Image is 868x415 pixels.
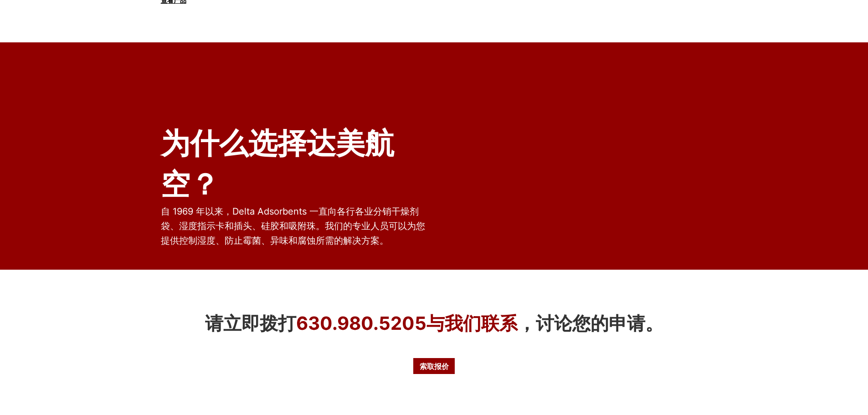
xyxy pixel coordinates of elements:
[296,312,518,334] a: 630.980.5205与我们联系
[518,312,663,334] font: ，讨论您的申请。
[413,358,455,374] a: 索取报价
[205,312,296,334] font: 请立即拨打
[161,206,425,246] font: 自 1969 年以来，Delta Adsorbents 一直向各行各业分销干燥剂袋、湿度指示卡和插头、硅胶和吸附珠。我们的专业人员可以为您提供控制湿度、防止霉菌、异味和腐蚀所需的解决方案。
[420,362,449,371] font: 索取报价
[161,125,394,201] font: 为什么选择达美航空？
